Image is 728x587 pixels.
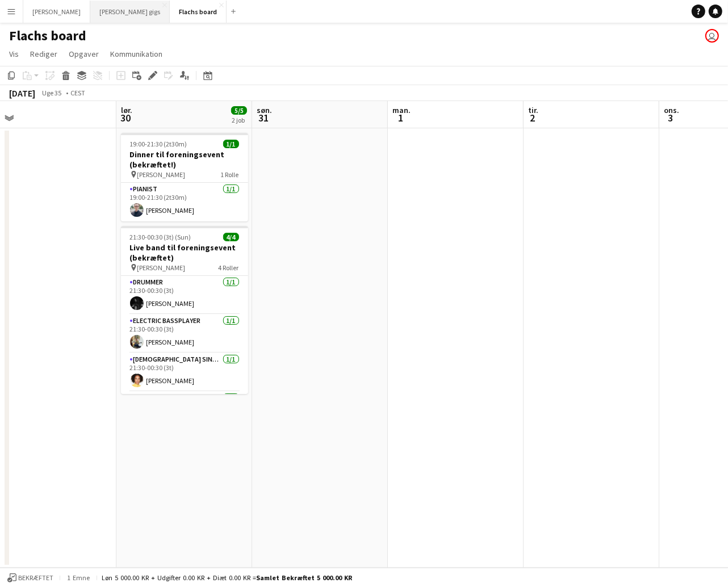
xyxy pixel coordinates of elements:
[130,233,191,241] span: 21:30-00:30 (3t) (Sun)
[170,1,227,23] button: Flachs board
[221,170,239,179] span: 1 Rolle
[392,105,411,115] span: man.
[137,263,186,272] span: [PERSON_NAME]
[705,29,719,43] app-user-avatar: Frederik Flach
[391,111,411,124] span: 1
[26,47,62,61] a: Rediger
[121,226,248,394] app-job-card: 21:30-00:30 (3t) (Sun)4/4Live band til foreningsevent (bekræftet) [PERSON_NAME]4 RollerDrummer1/1...
[64,47,103,61] a: Opgaver
[137,170,186,179] span: [PERSON_NAME]
[256,573,352,582] span: Samlet bekræftet 5 000.00 KR
[23,1,90,23] button: [PERSON_NAME]
[223,233,239,241] span: 4/4
[664,105,679,115] span: ons.
[65,573,92,582] span: 1 emne
[37,89,66,97] span: Uge 35
[121,183,248,221] app-card-role: Pianist1/119:00-21:30 (2t30m)[PERSON_NAME]
[70,89,85,97] div: CEST
[9,49,19,59] span: Vis
[255,111,272,124] span: 31
[130,140,187,148] span: 19:00-21:30 (2t30m)
[121,315,248,353] app-card-role: Electric Bassplayer1/121:30-00:30 (3t)[PERSON_NAME]
[69,49,99,59] span: Opgaver
[90,1,170,23] button: [PERSON_NAME] gigs
[5,47,23,61] a: Vis
[257,105,272,115] span: søn.
[231,106,247,115] span: 5/5
[121,392,248,430] app-card-role: Guitarist1/1
[9,27,86,44] h1: Flachs board
[528,105,538,115] span: tir.
[223,140,239,148] span: 1/1
[30,49,57,59] span: Rediger
[121,149,248,170] h3: Dinner til foreningsevent (bekræftet!)
[662,111,679,124] span: 3
[102,573,352,582] div: Løn 5 000.00 KR + Udgifter 0.00 KR + Diæt 0.00 KR =
[110,49,162,59] span: Kommunikation
[121,105,132,115] span: lør.
[106,47,167,61] a: Kommunikation
[9,87,35,99] div: [DATE]
[121,276,248,315] app-card-role: Drummer1/121:30-00:30 (3t)[PERSON_NAME]
[121,242,248,263] h3: Live band til foreningsevent (bekræftet)
[232,116,246,124] div: 2 job
[18,574,53,582] span: Bekræftet
[526,111,538,124] span: 2
[121,133,248,221] app-job-card: 19:00-21:30 (2t30m)1/1Dinner til foreningsevent (bekræftet!) [PERSON_NAME]1 RollePianist1/119:00-...
[119,111,132,124] span: 30
[121,353,248,392] app-card-role: [DEMOGRAPHIC_DATA] Singer1/121:30-00:30 (3t)[PERSON_NAME]
[6,572,55,584] button: Bekræftet
[219,263,239,272] span: 4 Roller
